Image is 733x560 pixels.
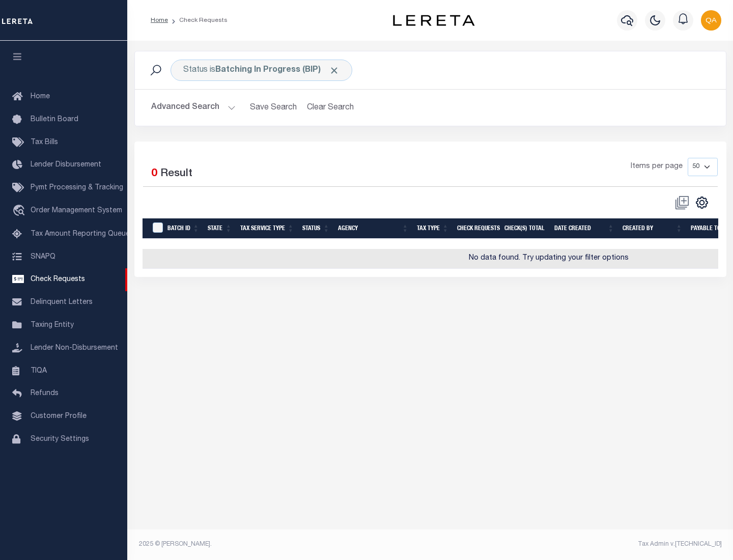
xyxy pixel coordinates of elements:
th: Tax Type: activate to sort column ascending [413,218,453,239]
div: Tax Admin v.[TECHNICAL_ID] [438,540,722,549]
span: Bulletin Board [31,116,78,123]
button: Advanced Search [151,98,236,118]
span: Tax Amount Reporting Queue [31,231,130,238]
span: 0 [151,169,157,179]
div: 2025 © [PERSON_NAME]. [131,540,431,549]
th: Check(s) Total [500,218,550,239]
th: Created By: activate to sort column ascending [618,218,687,239]
span: Refunds [31,390,59,397]
span: Customer Profile [31,413,87,420]
th: State: activate to sort column ascending [204,218,236,239]
img: logo-dark.svg [393,15,474,26]
span: Tax Bills [31,139,58,146]
i: travel_explore [12,205,29,218]
div: Status is [171,60,352,81]
span: Delinquent Letters [31,299,93,306]
span: Taxing Entity [31,322,74,329]
a: Home [151,17,168,23]
span: SNAPQ [31,253,55,260]
span: Order Management System [31,207,122,214]
span: Lender Non-Disbursement [31,345,118,352]
button: Clear Search [303,98,358,118]
th: Tax Service Type: activate to sort column ascending [236,218,298,239]
th: Agency: activate to sort column ascending [334,218,413,239]
label: Result [160,166,192,182]
img: svg+xml;base64,PHN2ZyB4bWxucz0iaHR0cDovL3d3dy53My5vcmcvMjAwMC9zdmciIHBvaW50ZXItZXZlbnRzPSJub25lIi... [701,10,721,31]
span: Lender Disbursement [31,161,101,169]
span: Click to Remove [329,65,340,76]
span: TIQA [31,367,47,374]
th: Date Created: activate to sort column ascending [550,218,618,239]
th: Check Requests [453,218,500,239]
th: Batch Id: activate to sort column ascending [163,218,204,239]
b: Batching In Progress (BIP) [215,66,340,74]
span: Items per page [631,161,683,173]
span: Check Requests [31,276,85,283]
span: Security Settings [31,436,89,443]
span: Pymt Processing & Tracking [31,184,123,191]
th: Status: activate to sort column ascending [298,218,334,239]
button: Save Search [244,98,303,118]
li: Check Requests [168,16,228,25]
span: Home [31,93,50,100]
